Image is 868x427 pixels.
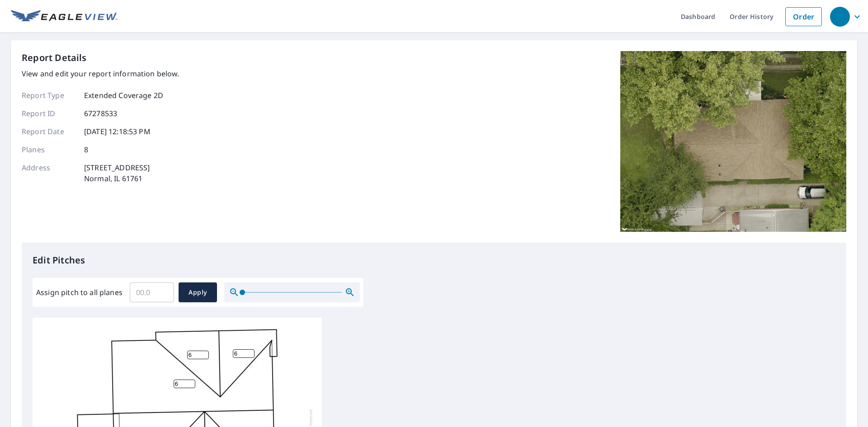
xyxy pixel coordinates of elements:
span: Apply [186,287,210,298]
p: View and edit your report information below. [22,68,179,79]
label: Assign pitch to all planes [36,287,123,298]
p: 67278533 [84,108,117,119]
a: Order [785,7,822,26]
p: Report Date [22,126,76,137]
p: Report Details [22,51,87,65]
p: Planes [22,144,76,155]
p: Address [22,162,76,184]
p: Report Type [22,90,76,101]
p: [STREET_ADDRESS] Normal, IL 61761 [84,162,150,184]
p: Edit Pitches [33,253,835,267]
button: Apply [179,282,217,302]
p: [DATE] 12:18:53 PM [84,126,151,137]
p: Report ID [22,108,76,119]
p: Extended Coverage 2D [84,90,163,101]
input: 00.0 [130,280,174,305]
p: 8 [84,144,88,155]
img: Top image [620,51,846,232]
img: EV Logo [11,10,118,23]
